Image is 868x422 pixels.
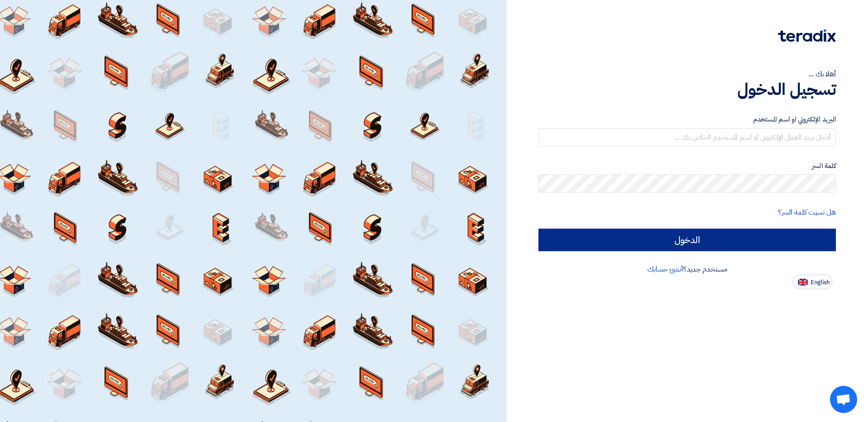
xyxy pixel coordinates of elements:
[778,207,836,218] a: هل نسيت كلمة السر؟
[798,279,808,286] img: en-US.png
[538,161,836,171] label: كلمة السر
[538,229,836,251] input: الدخول
[793,275,832,289] button: English
[830,386,857,413] a: Open chat
[778,29,836,42] img: Teradix logo
[647,264,683,275] a: أنشئ حسابك
[538,69,836,80] div: أهلا بك ...
[811,279,830,286] span: English
[538,128,836,146] input: أدخل بريد العمل الإلكتروني او اسم المستخدم الخاص بك ...
[538,80,836,99] h1: تسجيل الدخول
[538,114,836,125] label: البريد الإلكتروني او اسم المستخدم
[538,264,836,275] div: مستخدم جديد؟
